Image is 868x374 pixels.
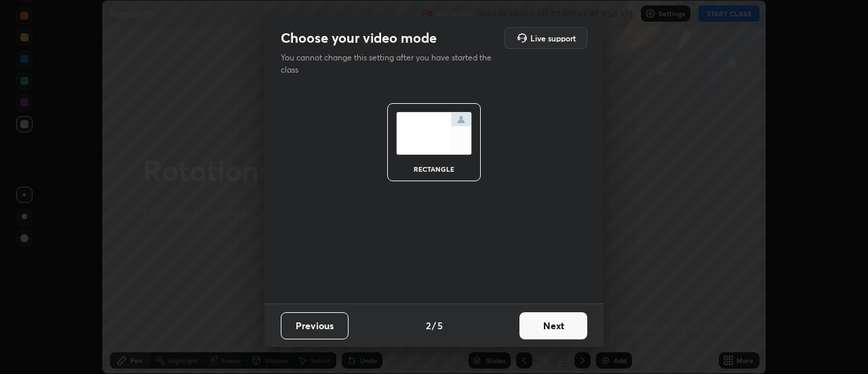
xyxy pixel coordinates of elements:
h4: 2 [426,318,431,333]
div: rectangle [407,166,461,172]
img: normalScreenIcon.ae25ed63.svg [396,112,472,155]
h4: 5 [437,318,443,333]
h5: Live support [530,34,576,42]
h2: Choose your video mode [281,29,437,47]
h4: / [432,318,436,333]
button: Next [519,312,587,339]
p: You cannot change this setting after you have started the class [281,52,500,76]
button: Previous [281,312,349,339]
